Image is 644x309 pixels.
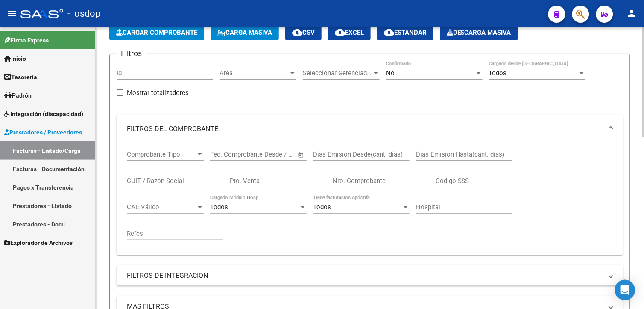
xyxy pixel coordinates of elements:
[440,25,518,40] app-download-masive: Descarga masiva de comprobantes (adjuntos)
[4,72,37,82] span: Tesorería
[447,29,511,36] span: Descarga Masiva
[377,25,433,40] button: Estandar
[627,8,637,18] mat-icon: person
[7,8,17,18] mat-icon: menu
[328,25,371,40] button: EXCEL
[4,91,32,100] span: Padrón
[4,238,73,247] span: Explorador de Archivos
[303,69,372,77] span: Seleccionar Gerenciador
[292,29,315,36] span: CSV
[127,151,196,158] span: Comprobante Tipo
[384,27,394,37] mat-icon: cloud_download
[127,88,189,98] span: Mostrar totalizadores
[313,203,331,211] span: Todos
[292,27,302,37] mat-icon: cloud_download
[210,203,228,211] span: Todos
[217,29,272,36] span: Carga Masiva
[67,4,100,23] span: - osdop
[117,143,623,255] div: FILTROS DEL COMPROBANTE
[220,69,289,77] span: Area
[127,271,603,280] mat-panel-title: FILTROS DE INTEGRACION
[4,128,82,137] span: Prestadores / Proveedores
[489,69,507,77] span: Todos
[615,280,635,300] div: Open Intercom Messenger
[386,69,395,77] span: No
[127,203,196,211] span: CAE Válido
[384,29,427,36] span: Estandar
[252,151,294,158] input: Fecha fin
[4,36,49,45] span: Firma Express
[211,25,279,40] button: Carga Masiva
[117,265,623,286] mat-expansion-panel-header: FILTROS DE INTEGRACION
[117,48,146,59] h3: Filtros
[335,29,364,36] span: EXCEL
[117,115,623,143] mat-expansion-panel-header: FILTROS DEL COMPROBANTE
[440,25,518,40] button: Descarga Masiva
[4,109,83,119] span: Integración (discapacidad)
[335,27,345,37] mat-icon: cloud_download
[109,25,204,40] button: Cargar Comprobante
[4,54,26,63] span: Inicio
[210,151,245,158] input: Fecha inicio
[116,29,197,36] span: Cargar Comprobante
[285,25,322,40] button: CSV
[296,150,306,160] button: Open calendar
[127,124,603,134] mat-panel-title: FILTROS DEL COMPROBANTE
